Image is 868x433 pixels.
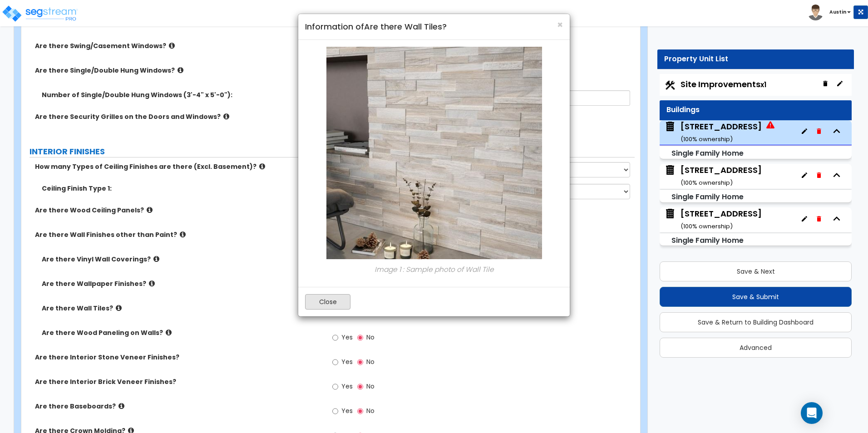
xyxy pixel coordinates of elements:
[305,21,563,33] h4: Information of Are there Wall Tiles?
[375,265,494,274] i: Image 1 : Sample photo of Wall Tile
[326,47,542,259] img: 120.JPG
[305,294,350,310] button: Close
[801,402,823,424] div: Open Intercom Messenger
[557,20,563,30] button: Close
[557,18,563,31] span: ×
